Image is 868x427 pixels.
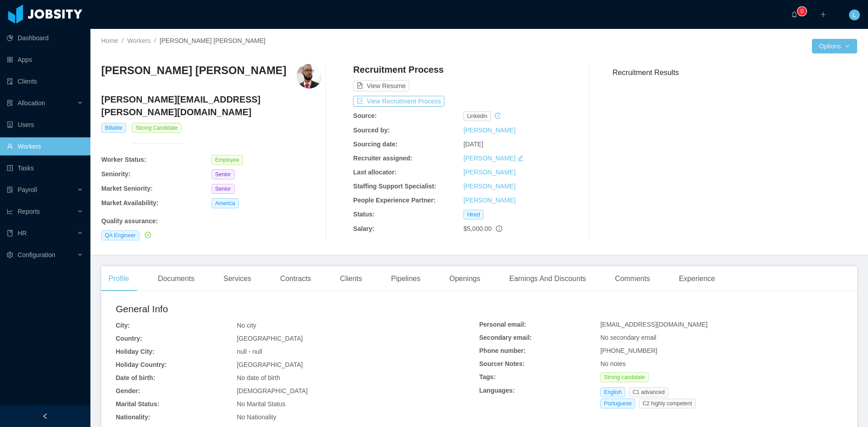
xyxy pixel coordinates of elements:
[353,155,412,162] b: Recruiter assigned:
[145,232,151,238] i: icon: check-circle
[273,266,318,291] div: Contracts
[479,347,526,354] b: Phone number:
[600,360,626,367] span: No notes
[116,413,150,421] b: Nationality:
[517,155,524,161] i: icon: edit
[101,217,158,225] b: Quality assurance :
[613,67,857,78] h3: Recruitment Results
[101,170,131,178] b: Seniority:
[479,373,495,380] b: Tags:
[212,169,235,179] span: Senior
[18,186,37,193] span: Payroll
[101,266,136,291] div: Profile
[101,93,322,118] h4: [PERSON_NAME][EMAIL_ADDRESS][PERSON_NAME][DOMAIN_NAME]
[237,400,285,408] span: No Marital Status
[237,361,303,368] span: [GEOGRAPHIC_DATA]
[7,29,83,47] a: icon: pie-chartDashboard
[353,127,390,134] b: Sourced by:
[600,387,625,397] span: English
[154,37,156,44] span: /
[353,169,396,176] b: Last allocator:
[116,400,159,408] b: Marital Status:
[7,159,83,177] a: icon: profileTasks
[127,37,151,44] a: Workers
[7,230,13,236] i: icon: book
[237,348,262,355] span: null - null
[353,80,409,91] button: icon: file-textView Resume
[116,374,155,381] b: Date of birth:
[7,51,83,69] a: icon: appstoreApps
[212,198,239,208] span: America
[495,113,501,119] i: icon: history
[18,230,27,237] span: HR
[791,11,797,18] i: icon: bell
[101,199,159,206] b: Market Availability:
[479,321,526,328] b: Personal email:
[116,348,155,355] b: Holiday City:
[237,335,303,342] span: [GEOGRAPHIC_DATA]
[116,335,142,342] b: Country:
[7,100,13,106] i: icon: solution
[237,413,276,421] span: No Nationality
[353,211,374,218] b: Status:
[797,7,807,16] sup: 0
[479,334,532,341] b: Secondary email:
[216,266,258,291] div: Services
[116,361,167,368] b: Holiday Country:
[7,187,13,193] i: icon: file-protect
[496,225,502,232] span: info-circle
[116,322,130,329] b: City:
[608,266,657,291] div: Comments
[237,374,280,381] span: No date of birth
[639,399,695,408] span: C2 highly competent
[353,82,409,89] a: icon: file-textView Resume
[479,387,515,394] b: Languages:
[353,112,377,119] b: Source:
[820,11,826,18] i: icon: plus
[600,347,657,354] span: [PHONE_NUMBER]
[237,322,256,329] span: No city
[600,372,649,382] span: Strong candidate
[7,116,83,134] a: icon: robotUsers
[101,156,146,163] b: Worker Status:
[116,302,479,316] h2: General Info
[600,334,656,341] span: No secondary email
[384,266,428,291] div: Pipelines
[463,197,515,204] a: [PERSON_NAME]
[853,9,856,20] span: L
[600,321,708,328] span: [EMAIL_ADDRESS][DOMAIN_NAME]
[672,266,722,291] div: Experience
[812,39,857,53] button: Optionsicon: down
[463,141,483,148] span: [DATE]
[353,225,374,232] b: Salary:
[151,266,202,291] div: Documents
[143,231,151,239] a: icon: check-circle
[479,360,524,367] b: Sourcer Notes:
[463,155,515,162] a: [PERSON_NAME]
[101,37,118,44] a: Home
[353,96,444,107] button: icon: exportView Recruitment Process
[7,72,83,90] a: icon: auditClients
[463,127,515,134] a: [PERSON_NAME]
[7,208,13,215] i: icon: line-chart
[18,208,40,215] span: Reports
[463,210,484,220] span: Hired
[353,183,436,190] b: Staffing Support Specialist:
[160,37,265,44] span: [PERSON_NAME] [PERSON_NAME]
[122,37,123,44] span: /
[18,251,55,258] span: Configuration
[463,183,515,190] a: [PERSON_NAME]
[463,225,491,232] span: $5,000.00
[463,111,491,121] span: linkedin
[502,266,593,291] div: Earnings And Discounts
[442,266,488,291] div: Openings
[7,137,83,155] a: icon: userWorkers
[101,185,153,192] b: Market Seniority:
[629,387,668,397] span: C1 advanced
[297,63,322,89] img: 1b88f4ed-49fd-4ab8-8326-ae4af38afdbf_664cf1df77e0c-400w.png
[7,252,13,258] i: icon: setting
[600,399,635,408] span: Portuguese
[18,99,45,107] span: Allocation
[212,155,243,165] span: Employee
[333,266,369,291] div: Clients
